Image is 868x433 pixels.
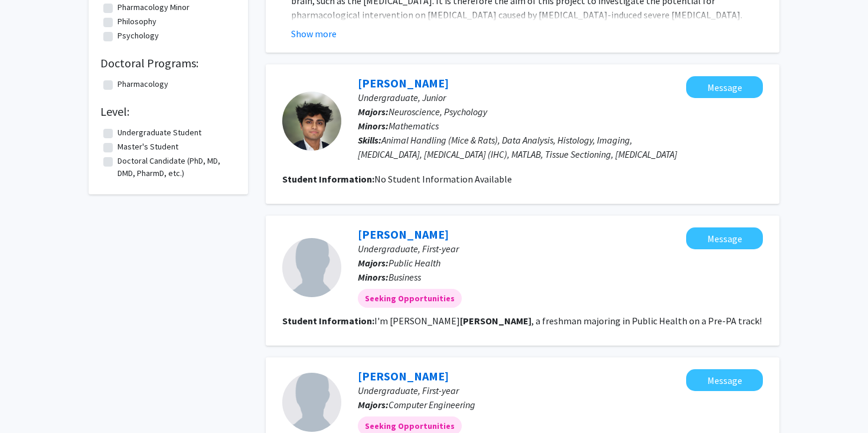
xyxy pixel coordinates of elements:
[389,271,421,283] span: Business
[358,92,446,103] span: Undergraduate, Junior
[358,134,677,160] span: Animal Handling (Mice & Rats), Data Analysis, Histology, Imaging, [MEDICAL_DATA], [MEDICAL_DATA] ...
[358,227,449,242] a: [PERSON_NAME]
[358,385,459,396] span: Undergraduate, First-year
[100,105,236,119] h2: Level:
[389,106,487,118] span: Neuroscience, Psychology
[686,369,763,391] button: Message Neal Patel
[118,141,178,153] label: Master's Student
[358,369,449,383] a: [PERSON_NAME]
[118,78,168,90] label: Pharmacology
[686,76,763,98] button: Message Mohit Patel
[100,56,236,70] h2: Doctoral Programs:
[358,76,449,90] a: [PERSON_NAME]
[686,227,763,249] button: Message Hinal Patel
[358,243,459,255] span: Undergraduate, First-year
[118,15,156,28] label: Philosophy
[374,315,762,327] fg-read-more: I'm [PERSON_NAME] , a freshman majoring in Public Health on a Pre-PA track!
[118,155,233,180] label: Doctoral Candidate (PhD, MD, DMD, PharmD, etc.)
[358,134,381,146] b: Skills:
[358,106,389,118] b: Majors:
[460,315,531,327] b: [PERSON_NAME]
[374,173,512,185] span: No Student Information Available
[358,257,389,269] b: Majors:
[358,399,389,411] b: Majors:
[358,120,389,132] b: Minors:
[389,120,439,132] span: Mathematics
[118,1,190,14] label: Pharmacology Minor
[389,257,440,269] span: Public Health
[282,173,374,185] b: Student Information:
[9,380,50,424] iframe: Chat
[282,315,374,327] b: Student Information:
[389,399,475,411] span: Computer Engineering
[118,30,159,42] label: Psychology
[358,289,462,308] mat-chip: Seeking Opportunities
[358,271,389,283] b: Minors:
[291,27,337,41] button: Show more
[118,126,201,139] label: Undergraduate Student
